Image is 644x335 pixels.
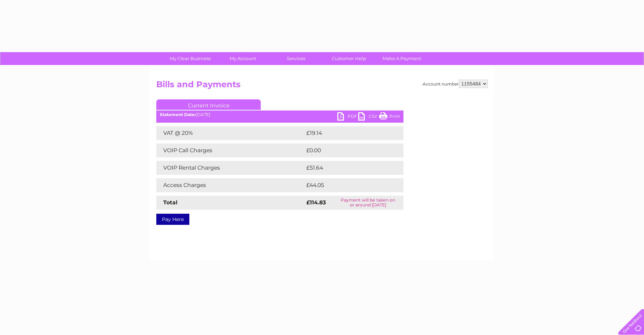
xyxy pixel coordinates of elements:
a: PDF [337,112,358,122]
a: Services [267,52,325,65]
a: My Account [214,52,272,65]
a: Customer Help [320,52,378,65]
strong: £114.83 [306,199,326,206]
td: Payment will be taken on or around [DATE] [333,196,403,210]
a: Current Invoice [156,99,261,110]
td: Access Charges [156,178,305,192]
a: My Clear Business [162,52,219,65]
td: £19.14 [305,126,388,140]
td: VAT @ 20% [156,126,305,140]
td: £0.00 [305,144,387,157]
h2: Bills and Payments [156,80,488,93]
a: Pay Here [156,214,189,225]
b: Statement Date: [160,112,196,117]
strong: Total [163,199,178,206]
a: Print [379,112,400,122]
td: VOIP Call Charges [156,144,305,157]
a: CSV [358,112,379,122]
td: £51.64 [305,161,389,175]
td: £44.05 [305,178,390,192]
td: VOIP Rental Charges [156,161,305,175]
div: Account number [423,80,488,88]
div: [DATE] [156,112,403,117]
a: Make A Payment [373,52,431,65]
